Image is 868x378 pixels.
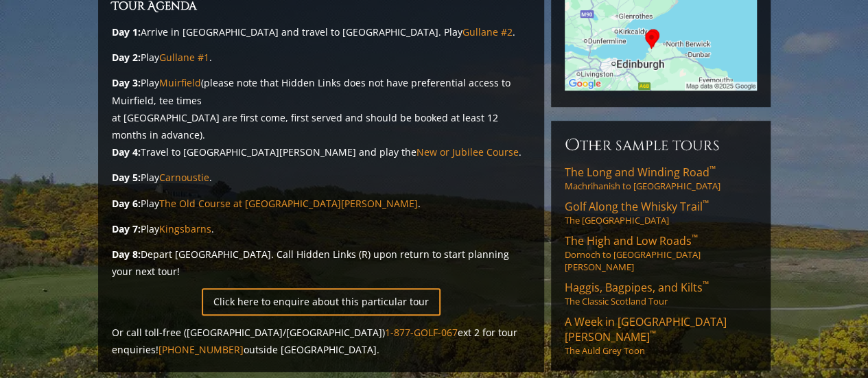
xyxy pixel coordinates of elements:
[703,279,709,290] sup: ™
[385,326,458,339] a: 1-877-GOLF-067
[565,280,757,307] a: Haggis, Bagpipes, and Kilts™The Classic Scotland Tour
[112,169,530,186] p: Play .
[159,197,418,210] a: The Old Course at [GEOGRAPHIC_DATA][PERSON_NAME]
[565,199,757,226] a: Golf Along the Whisky Trail™The [GEOGRAPHIC_DATA]
[112,145,141,158] strong: Day 4:
[565,314,757,357] a: A Week in [GEOGRAPHIC_DATA][PERSON_NAME]™The Auld Grey Toon
[112,197,141,210] strong: Day 6:
[565,233,698,248] span: The High and Low Roads
[565,165,716,180] span: The Long and Winding Road
[112,171,141,184] strong: Day 5:
[159,51,209,64] a: Gullane #1
[112,76,141,89] strong: Day 3:
[202,288,441,315] a: Click here to enquire about this particular tour
[565,134,757,156] h6: Other Sample Tours
[417,145,519,158] a: New or Jubilee Course
[159,171,209,184] a: Carnoustie
[112,25,141,38] strong: Day 1:
[650,328,656,340] sup: ™
[462,25,513,38] a: Gullane #2
[112,23,530,40] p: Arrive in [GEOGRAPHIC_DATA] and travel to [GEOGRAPHIC_DATA]. Play .
[112,74,530,161] p: Play (please note that Hidden Links does not have preferential access to Muirfield, tee times at ...
[709,163,716,175] sup: ™
[692,232,698,244] sup: ™
[565,199,709,214] span: Golf Along the Whisky Trail
[112,51,141,64] strong: Day 2:
[703,198,709,209] sup: ™
[112,49,530,66] p: Play .
[112,246,530,280] p: Depart [GEOGRAPHIC_DATA]. Call Hidden Links (R) upon return to start planning your next tour!
[159,76,201,89] a: Muirfield
[565,165,757,192] a: The Long and Winding Road™Machrihanish to [GEOGRAPHIC_DATA]
[112,248,141,261] strong: Day 8:
[112,220,530,237] p: Play .
[565,233,757,273] a: The High and Low Roads™Dornoch to [GEOGRAPHIC_DATA][PERSON_NAME]
[565,314,727,344] span: A Week in [GEOGRAPHIC_DATA][PERSON_NAME]
[112,324,530,358] p: Or call toll-free ([GEOGRAPHIC_DATA]/[GEOGRAPHIC_DATA]) ext 2 for tour enquiries! outside [GEOGRA...
[159,222,211,235] a: Kingsbarns
[112,222,141,235] strong: Day 7:
[565,280,709,295] span: Haggis, Bagpipes, and Kilts
[112,195,530,212] p: Play .
[159,343,244,356] a: [PHONE_NUMBER]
